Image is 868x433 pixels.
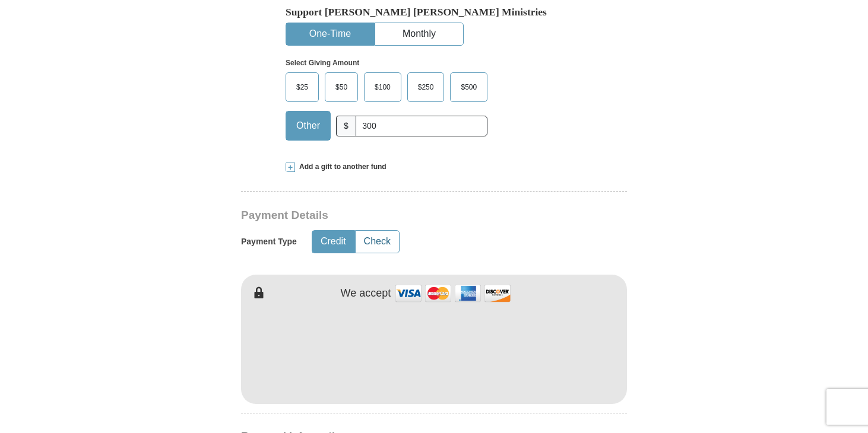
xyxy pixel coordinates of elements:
[369,78,397,96] span: $100
[394,281,512,306] img: credit cards accepted
[341,287,391,300] h4: We accept
[290,78,314,96] span: $25
[375,23,463,45] button: Monthly
[241,237,297,247] h5: Payment Type
[286,59,359,67] strong: Select Giving Amount
[455,78,483,96] span: $500
[295,162,387,172] span: Add a gift to another fund
[336,116,356,136] span: $
[356,116,487,136] input: Other Amount
[356,231,399,253] button: Check
[241,209,544,222] h3: Payment Details
[290,117,326,135] span: Other
[286,6,582,18] h5: Support [PERSON_NAME] [PERSON_NAME] Ministries
[330,78,353,96] span: $50
[412,78,440,96] span: $250
[286,23,374,45] button: One-Time
[312,231,354,253] button: Credit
